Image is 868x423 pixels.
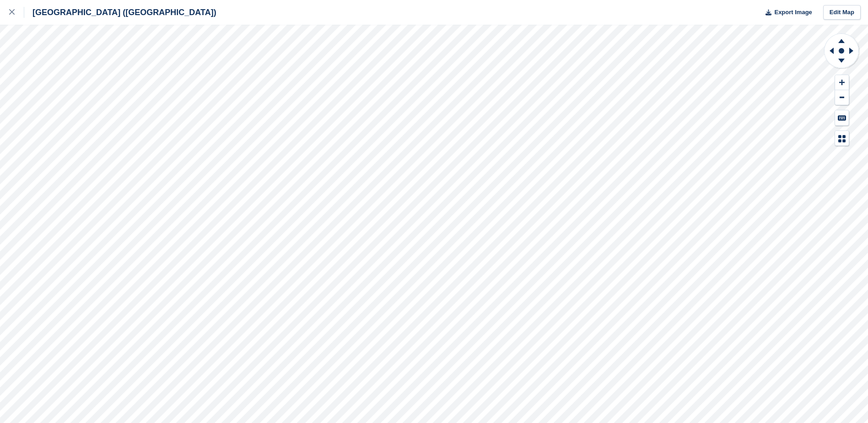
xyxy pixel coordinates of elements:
button: Map Legend [835,131,849,146]
button: Zoom Out [835,90,849,105]
button: Export Image [760,5,812,20]
button: Zoom In [835,75,849,90]
span: Export Image [774,8,812,17]
a: Edit Map [823,5,861,20]
div: [GEOGRAPHIC_DATA] ([GEOGRAPHIC_DATA]) [24,7,216,18]
button: Keyboard Shortcuts [835,110,849,125]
